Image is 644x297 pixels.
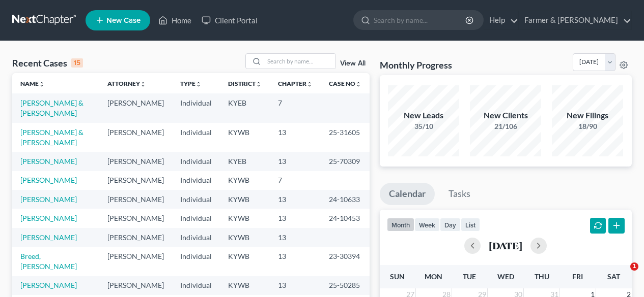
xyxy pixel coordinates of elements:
span: Thu [535,272,549,281]
i: unfold_more [140,81,146,87]
a: [PERSON_NAME] [20,157,77,166]
a: Case Nounfold_more [329,80,361,87]
span: Sun [390,272,405,281]
td: 25-50285 [321,276,370,295]
td: 13 [270,123,321,152]
span: Mon [425,272,442,281]
td: [PERSON_NAME] [99,171,172,190]
td: [PERSON_NAME] [99,152,172,171]
td: 13 [270,228,321,247]
td: 7 [270,171,321,190]
input: Search by name... [374,11,467,29]
a: Districtunfold_more [228,80,262,87]
a: Calendar [380,183,435,205]
div: 21/106 [470,121,541,131]
a: [PERSON_NAME] [20,214,77,222]
td: KYWB [220,276,270,295]
td: KYWB [220,228,270,247]
div: New Filings [552,110,623,121]
div: 18/90 [552,121,623,131]
td: KYWB [220,247,270,276]
td: 13 [270,209,321,227]
td: Individual [172,93,220,122]
td: 13 [270,190,321,209]
a: [PERSON_NAME] & [PERSON_NAME] [20,128,83,147]
td: [PERSON_NAME] [99,276,172,295]
td: 24-10453 [321,209,370,227]
input: Search by name... [264,54,335,69]
button: list [461,218,480,232]
td: KYWB [220,209,270,227]
td: Individual [172,276,220,295]
td: [PERSON_NAME] [99,190,172,209]
td: Individual [172,123,220,152]
a: Client Portal [197,11,263,29]
a: Breed, [PERSON_NAME] [20,252,77,271]
td: 23-30394 [321,247,370,276]
td: Individual [172,247,220,276]
span: 1 [630,262,638,271]
a: [PERSON_NAME] [20,281,77,289]
td: [PERSON_NAME] [99,123,172,152]
span: Sat [607,272,620,281]
a: Farmer & [PERSON_NAME] [519,11,631,29]
div: Recent Cases [12,57,83,69]
span: Wed [497,272,514,281]
td: 25-70309 [321,152,370,171]
a: Attorneyunfold_more [107,80,146,87]
td: KYWB [220,190,270,209]
a: Nameunfold_more [20,80,45,87]
td: Individual [172,171,220,190]
i: unfold_more [306,81,313,87]
h3: Monthly Progress [380,59,452,71]
i: unfold_more [355,81,361,87]
button: month [387,218,414,232]
a: [PERSON_NAME] & [PERSON_NAME] [20,98,83,117]
a: Tasks [439,183,480,205]
span: Fri [572,272,583,281]
td: 7 [270,93,321,122]
td: Individual [172,152,220,171]
td: [PERSON_NAME] [99,228,172,247]
td: [PERSON_NAME] [99,209,172,227]
td: KYEB [220,152,270,171]
button: day [440,218,461,232]
td: KYWB [220,123,270,152]
td: Individual [172,190,220,209]
span: New Case [106,17,141,24]
div: New Leads [388,110,459,121]
a: [PERSON_NAME] [20,233,77,242]
a: Chapterunfold_more [278,80,313,87]
i: unfold_more [39,81,45,87]
td: 13 [270,152,321,171]
a: Home [153,11,197,29]
td: 25-31605 [321,123,370,152]
td: 13 [270,276,321,295]
a: View All [340,60,366,67]
div: 15 [71,58,83,68]
td: Individual [172,228,220,247]
a: Help [484,11,518,29]
td: [PERSON_NAME] [99,247,172,276]
div: 35/10 [388,121,459,131]
button: week [414,218,440,232]
td: KYEB [220,93,270,122]
i: unfold_more [256,81,262,87]
h2: [DATE] [489,240,522,251]
a: [PERSON_NAME] [20,176,77,184]
span: Tue [463,272,476,281]
a: Typeunfold_more [180,80,202,87]
div: New Clients [470,110,541,121]
i: unfold_more [195,81,202,87]
td: Individual [172,209,220,227]
iframe: Intercom live chat [609,262,634,287]
a: [PERSON_NAME] [20,195,77,204]
td: 13 [270,247,321,276]
td: [PERSON_NAME] [99,93,172,122]
td: 24-10633 [321,190,370,209]
td: KYWB [220,171,270,190]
